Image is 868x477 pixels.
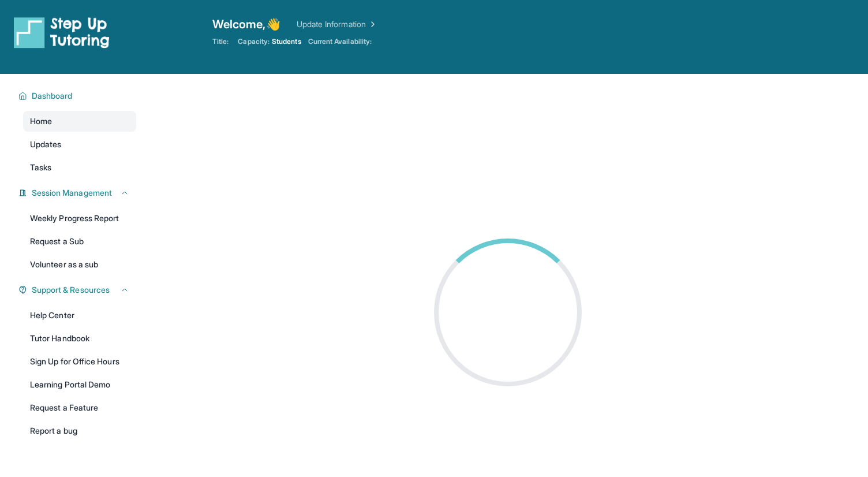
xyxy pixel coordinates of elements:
[27,284,129,296] button: Support & Resources
[23,254,136,275] a: Volunteer as a sub
[14,16,110,49] img: logo
[23,231,136,252] a: Request a Sub
[23,351,136,372] a: Sign Up for Office Hours
[32,187,112,199] span: Session Management
[23,134,136,155] a: Updates
[30,139,62,150] span: Updates
[32,284,110,296] span: Support & Resources
[23,420,136,441] a: Report a bug
[23,374,136,395] a: Learning Portal Demo
[272,37,301,46] span: Students
[308,37,372,46] span: Current Availability:
[238,37,270,46] span: Capacity:
[212,37,229,46] span: Title:
[366,18,377,30] img: Chevron Right
[30,162,51,173] span: Tasks
[30,115,52,127] span: Home
[212,16,280,32] span: Welcome, 👋
[23,208,136,229] a: Weekly Progress Report
[23,328,136,349] a: Tutor Handbook
[27,90,129,102] button: Dashboard
[297,18,377,30] a: Update Information
[23,111,136,132] a: Home
[27,187,129,199] button: Session Management
[32,90,73,102] span: Dashboard
[23,157,136,178] a: Tasks
[23,397,136,418] a: Request a Feature
[23,305,136,326] a: Help Center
